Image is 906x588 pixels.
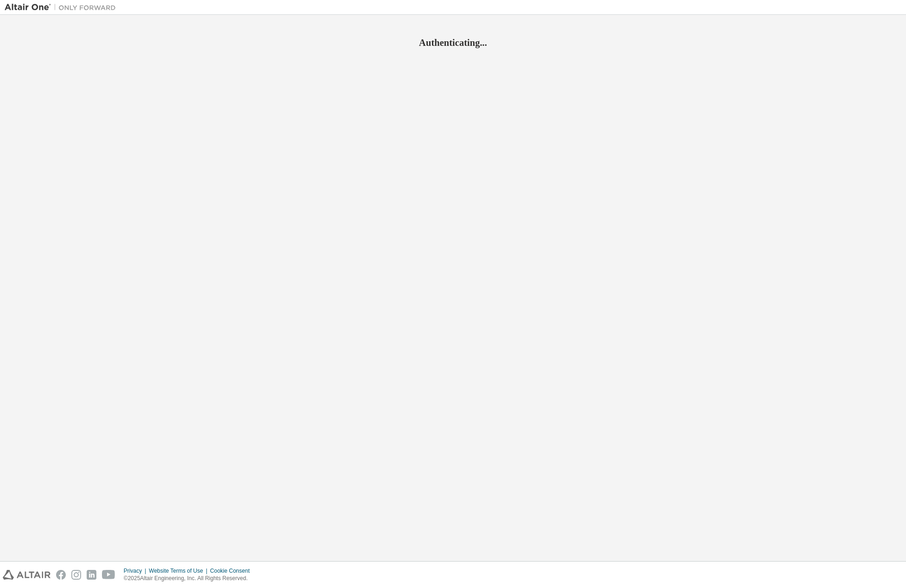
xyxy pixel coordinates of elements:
img: facebook.svg [56,570,66,580]
img: instagram.svg [71,570,81,580]
img: youtube.svg [102,570,115,580]
div: Cookie Consent [210,567,255,575]
p: © 2025 Altair Engineering, Inc. All Rights Reserved. [124,575,255,582]
div: Privacy [124,567,149,575]
img: linkedin.svg [87,570,96,580]
img: Altair One [5,3,120,12]
h2: Authenticating... [5,37,901,49]
img: altair_logo.svg [3,570,51,580]
div: Website Terms of Use [149,567,210,575]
